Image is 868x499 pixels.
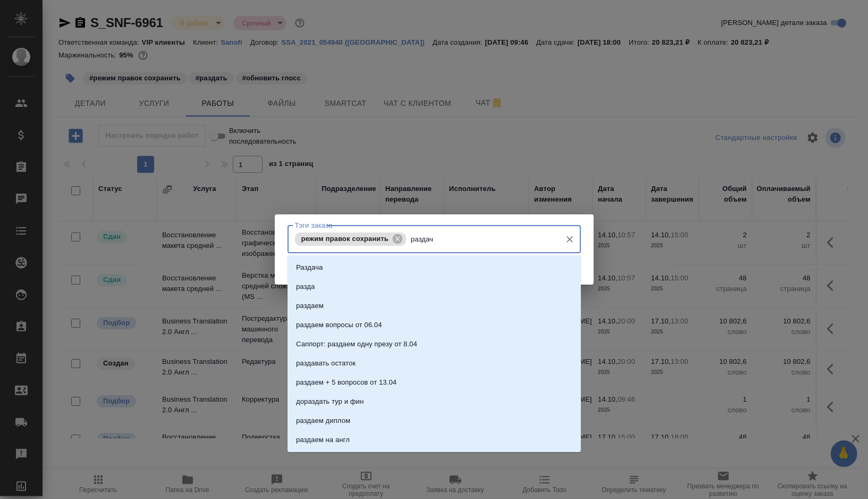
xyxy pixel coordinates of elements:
[295,232,406,246] div: режим правок сохранить
[296,301,324,311] p: раздаем
[296,377,397,388] p: раздаем + 5 вопросов от 13.04
[296,358,356,369] p: раздавать остаток
[296,262,323,273] p: Раздача
[296,415,350,426] p: раздаем диплом
[296,320,382,330] p: раздаем вопросы от 06.04
[295,235,395,243] span: режим правок сохранить
[562,232,577,247] button: Очистить
[296,281,315,292] p: разда
[296,435,350,445] p: раздаем на англ
[296,339,417,350] p: Саппорт: раздаем одну презу от 8.04
[296,396,364,407] p: дораздать тур и фин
